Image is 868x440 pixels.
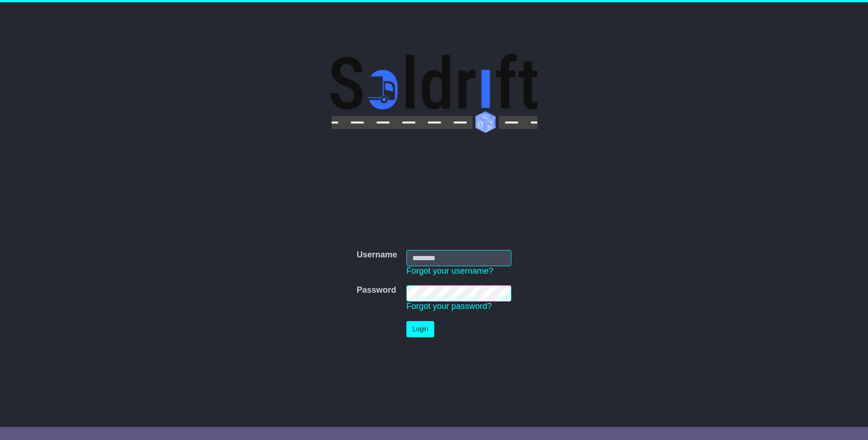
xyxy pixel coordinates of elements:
button: Login [406,321,434,337]
img: Soldrift Pty Ltd [331,54,537,133]
a: Forgot your username? [406,266,493,276]
label: Password [357,285,396,296]
a: Forgot your password? [406,302,492,311]
label: Username [357,250,397,260]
